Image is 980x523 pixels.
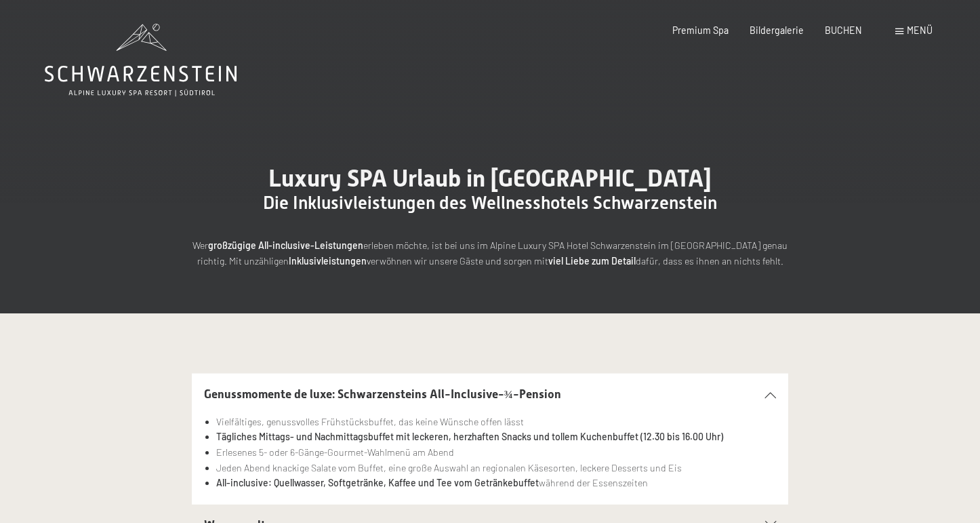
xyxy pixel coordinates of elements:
[548,255,636,267] strong: viel Liebe zum Detail
[216,476,777,491] li: während der Essenszeiten
[907,24,933,36] span: Menü
[216,414,777,430] li: Vielfältiges, genussvolles Frühstücksbuffet, das keine Wünsche offen lässt
[750,24,804,36] a: Bildergalerie
[208,239,363,251] strong: großzügige All-inclusive-Leistungen
[672,24,729,36] a: Premium Spa
[289,255,367,267] strong: Inklusivleistungen
[192,238,788,269] p: Wer erleben möchte, ist bei uns im Alpine Luxury SPA Hotel Schwarzenstein im [GEOGRAPHIC_DATA] ge...
[204,387,561,401] span: Genussmomente de luxe: Schwarzensteins All-Inclusive-¾-Pension
[825,24,862,36] a: BUCHEN
[263,193,717,213] span: Die Inklusivleistungen des Wellnesshotels Schwarzenstein
[216,477,539,488] strong: All-inclusive: Quellwasser, Softgetränke, Kaffee und Tee vom Getränkebuffet
[216,445,777,461] li: Erlesenes 5- oder 6-Gänge-Gourmet-Wahlmenü am Abend
[216,431,723,442] strong: Tägliches Mittags- und Nachmittagsbuffet mit leckeren, herzhaften Snacks und tollem Kuchenbuffet ...
[216,461,777,476] li: Jeden Abend knackige Salate vom Buffet, eine große Auswahl an regionalen Käsesorten, leckere Dess...
[268,164,712,192] span: Luxury SPA Urlaub in [GEOGRAPHIC_DATA]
